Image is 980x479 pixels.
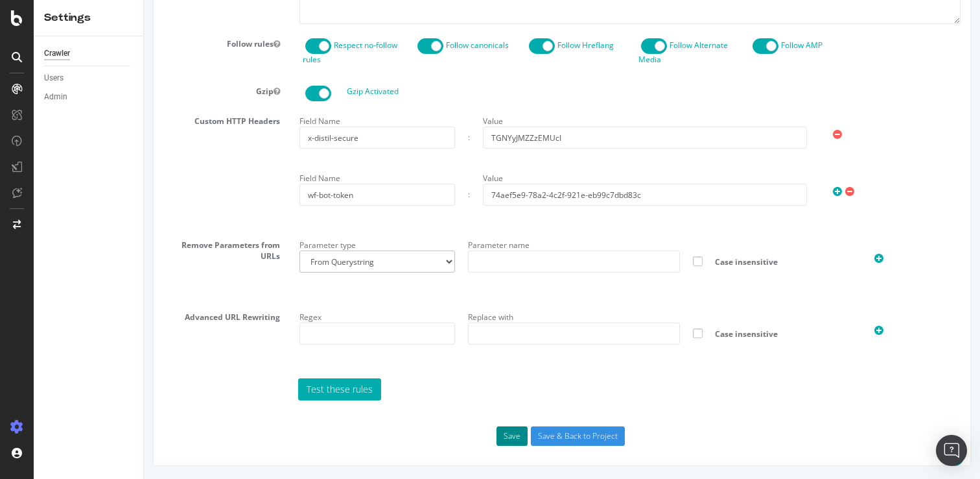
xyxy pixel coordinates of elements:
[44,47,70,60] div: Crawler
[339,111,359,127] label: Value
[561,256,707,267] span: Case insensitive
[10,111,146,127] label: Custom HTTP Headers
[154,378,237,400] a: Test these rules
[324,307,369,323] label: Replace with
[561,328,707,339] span: Case insensitive
[324,235,386,251] label: Parameter name
[10,34,146,49] label: Follow rules
[156,168,196,184] label: Field Name
[495,40,584,65] label: Follow Alternate Media
[130,86,136,97] button: Gzip
[339,168,359,184] label: Value
[203,86,255,97] label: Gzip Activated
[10,307,146,323] label: Advanced URL Rewriting
[44,90,67,104] div: Admin
[10,235,146,262] label: Remove Parameters from URLs
[44,10,133,25] div: Settings
[387,426,481,446] input: Save & Back to Project
[156,111,196,127] label: Field Name
[44,71,64,85] div: Users
[414,40,470,51] label: Follow Hreflang
[936,435,967,466] div: Open Intercom Messenger
[44,47,134,60] a: Crawler
[44,71,134,85] a: Users
[324,189,326,200] div: :
[302,40,365,51] label: Follow canonicals
[130,38,136,49] button: Follow rules
[156,235,212,251] label: Parameter type
[44,90,134,104] a: Admin
[324,132,326,143] div: :
[156,307,178,323] label: Regex
[159,40,253,65] label: Respect no-follow rules
[353,426,384,446] button: Save
[10,81,146,97] label: Gzip
[637,40,679,51] label: Follow AMP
